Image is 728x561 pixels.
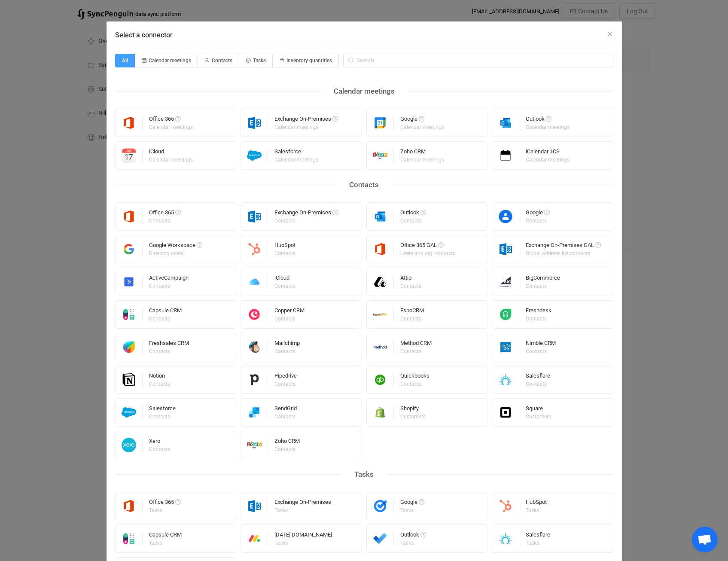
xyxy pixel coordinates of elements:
[400,210,426,218] div: Outlook
[274,116,338,125] div: Exchange On-Premises
[274,447,299,452] div: Contacts
[116,405,143,420] img: salesforce.png
[274,275,297,284] div: iCloud
[526,275,560,284] div: BigCommerce
[116,372,143,387] img: notion.png
[116,209,143,224] img: microsoft365.png
[241,531,268,546] img: monday.png
[526,414,551,419] div: Customers
[274,125,337,130] div: Calendar meetings
[149,275,189,284] div: ActiveCampaign
[526,149,571,157] div: iCalendar .ICS
[149,406,176,414] div: Salesforce
[400,406,427,414] div: Shopify
[116,116,143,130] img: microsoft365.png
[149,438,171,447] div: Xero
[492,340,519,354] img: nimble.png
[241,274,268,289] img: icloud.png
[400,381,428,387] div: Contacts
[149,116,194,125] div: Office 365
[526,125,570,130] div: Calendar meetings
[526,251,600,256] div: Global address list contacts
[274,381,295,387] div: Contacts
[149,340,189,349] div: Freshsales CRM
[526,499,547,508] div: HubSpot
[526,308,551,316] div: Freshdesk
[274,284,295,289] div: Contacts
[400,349,430,354] div: Contacts
[274,218,337,223] div: Contacts
[241,372,268,387] img: pipedrive.png
[367,372,394,387] img: quickbooks.png
[241,499,268,513] img: exchange.png
[492,209,519,224] img: google-contacts.png
[367,116,394,130] img: google.png
[149,447,170,452] div: Contacts
[492,372,519,387] img: salesflare.png
[149,499,181,508] div: Office 365
[274,251,295,256] div: Contacts
[367,405,394,420] img: shopify.png
[149,210,181,218] div: Office 365
[241,148,268,163] img: salesforce.png
[274,210,338,218] div: Exchange On-Premises
[692,527,718,552] a: Open chat
[367,209,394,224] img: outlook.png
[241,116,268,130] img: exchange.png
[400,532,426,540] div: Outlook
[149,373,171,381] div: Notion
[149,242,202,251] div: Google Workspace
[367,531,394,546] img: microsoft-todo.png
[241,340,268,354] img: mailchimp.png
[149,284,187,289] div: Contacts
[274,414,295,419] div: Contacts
[400,275,423,284] div: Attio
[400,316,423,321] div: Contacts
[492,405,519,420] img: square.png
[149,316,180,321] div: Contacts
[492,307,519,322] img: freshdesk.png
[492,499,519,513] img: hubspot.png
[341,468,387,481] div: Tasks
[115,31,173,39] span: Select a connector
[274,540,331,546] div: Tasks
[149,508,180,513] div: Tasks
[526,284,559,289] div: Contacts
[274,508,330,513] div: Tasks
[367,242,394,256] img: microsoft365.png
[367,148,394,163] img: zoho-crm.png
[400,116,445,125] div: Google
[241,242,268,256] img: hubspot.png
[274,532,332,540] div: [DATE][DOMAIN_NAME]
[526,508,545,513] div: Tasks
[526,540,549,546] div: Tasks
[400,508,423,513] div: Tasks
[274,340,300,349] div: Mailchimp
[149,540,180,546] div: Tasks
[149,125,193,130] div: Calendar meetings
[400,540,425,546] div: Tasks
[241,209,268,224] img: exchange.png
[116,307,143,322] img: capsule.png
[526,210,550,218] div: Google
[149,218,180,223] div: Contacts
[526,316,550,321] div: Contacts
[274,308,305,316] div: Copper CRM
[492,531,519,546] img: salesflare.png
[149,308,182,316] div: Capsule CRM
[241,405,268,420] img: sendgrid.png
[274,499,331,508] div: Exchange On-Premises
[526,116,571,125] div: Outlook
[400,218,425,223] div: Contacts
[400,125,444,130] div: Calendar meetings
[274,373,297,381] div: Pipedrive
[336,178,392,192] div: Contacts
[149,251,201,256] div: Directory users
[241,307,268,322] img: copper.png
[526,242,601,251] div: Exchange On-Premises GAL
[606,30,613,38] button: Close
[400,308,424,316] div: EspoCRM
[367,499,394,513] img: google-tasks.png
[400,284,421,289] div: Contacts
[116,531,143,546] img: capsule.png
